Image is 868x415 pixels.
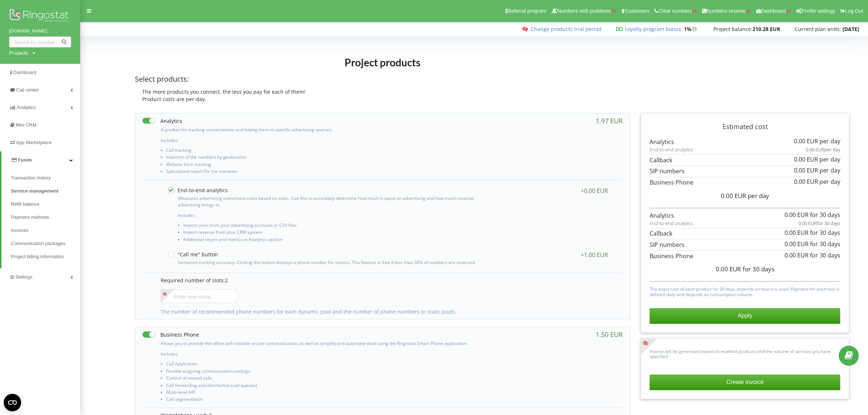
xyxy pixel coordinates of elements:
[183,237,476,244] li: Additional report and metrics in Analytics section
[785,251,809,259] span: 0.00 EUR
[178,212,476,218] p: Includes:
[842,26,859,32] strong: [DATE]
[650,252,840,260] p: Business Phone
[845,8,863,14] span: Log Out
[11,237,80,250] a: Communication packages
[168,187,228,193] label: End-to-end analytics
[166,383,479,390] li: Call forwarding and distribution (call queues)
[166,169,479,176] li: Specialized report for the marketer
[9,7,71,26] img: Ringostat logo
[508,8,546,14] span: Referral program
[135,74,630,85] p: Select products:
[659,8,692,14] span: Clear numbers
[650,220,693,227] span: End-to-end analytics
[721,191,746,200] span: 0.00 EUR
[11,185,80,198] a: Service management
[166,148,479,155] li: Call tracking
[166,155,479,162] li: Insertion of the numbers by geolocation
[810,211,840,219] span: for 30 days
[161,289,236,303] input: Enter new value...
[794,137,818,145] span: 0.00 EUR
[166,390,479,397] li: Multi-level IVR
[166,397,479,404] li: Call segmentation
[820,137,840,145] span: per day
[625,26,681,32] a: Loyalty program bonus
[802,8,835,14] span: Profile settings
[11,174,51,182] span: Transaction history
[531,26,602,32] a: Change products trial period
[143,117,182,125] label: Analytics
[794,166,818,174] span: 0.00 EUR
[794,178,818,186] span: 0.00 EUR
[11,198,80,211] a: Refill balance
[11,250,80,263] a: Project billing information
[161,277,615,284] p: Required number of slots:
[183,230,476,237] li: Import revenue from your CRM system
[17,105,36,110] span: Analytics
[817,220,840,226] span: for 30 days
[581,187,608,194] div: +0.00 EUR
[135,96,630,103] div: Product costs are per-day.
[13,70,36,75] span: Dashboard
[166,369,479,376] li: Flexible outgoing communication settings
[650,285,840,297] p: The exact cost of each product for 30 days depends on how it is used. Payment for each tool is de...
[166,376,479,383] li: Control of missed calls
[650,178,840,187] p: Business Phone
[225,277,228,284] span: 2
[135,56,630,69] h1: Project products
[143,331,199,338] label: Business Phone
[820,166,840,174] span: per day
[9,27,71,35] a: [DOMAIN_NAME]
[16,140,52,145] span: App Marketplace
[795,26,841,32] span: Current plan ends:
[684,26,699,32] strong: 1%
[785,211,809,219] span: 0.00 EUR
[16,87,39,93] span: Call center
[625,8,650,14] span: Customers
[11,214,49,221] span: Payment methods
[9,36,71,47] input: Search by number
[650,229,840,238] p: Callback
[168,251,218,257] label: "Call me" button
[713,26,752,32] span: Project balance:
[794,155,818,163] span: 0.00 EUR
[11,211,80,224] a: Payment methods
[716,265,741,273] span: 0.00 EUR
[785,229,809,237] span: 0.00 EUR
[650,138,840,146] p: Analytics
[4,394,21,411] button: Open CMP widget
[810,240,840,248] span: for 30 days
[183,223,476,230] li: Import costs from your advertising accounts or CSV files
[18,157,32,163] span: Funds
[820,155,840,163] span: per day
[650,241,840,249] p: SIP numbers
[11,253,64,260] span: Project billing information
[11,187,58,195] span: Service management
[743,265,774,273] span: for 30 days
[650,122,840,132] p: Estimated cost
[806,146,840,153] p: 0.00 EUR
[15,274,32,280] span: Settings
[785,240,809,248] span: 0.00 EUR
[824,146,840,153] span: per day
[596,331,623,338] div: 1.50 EUR
[650,146,693,153] span: End-to-end analytics
[166,361,479,368] li: Call Application
[650,156,840,164] p: Callback
[581,251,608,259] div: +1.00 EUR
[11,227,28,234] span: Invoices
[178,259,476,265] p: Increases tracking accuracy. Clicking this button displays a phone number for visitors. This feat...
[11,201,39,208] span: Refill balance
[161,127,479,133] p: A product for tracking conversations and linking them to specific advertising sources.
[650,167,840,175] p: SIP numbers
[625,26,682,32] span: :
[810,251,840,259] span: for 30 days
[178,195,476,207] p: Measures advertising investment costs based on sales. Use this to accurately determine how much i...
[16,122,36,128] span: Mini CRM
[1,151,80,169] a: Funds
[11,240,66,247] span: Communication packages
[166,162,479,169] li: Website form tracking
[761,8,786,14] span: Dashboard
[11,224,80,237] a: Invoices
[11,171,80,185] a: Transaction history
